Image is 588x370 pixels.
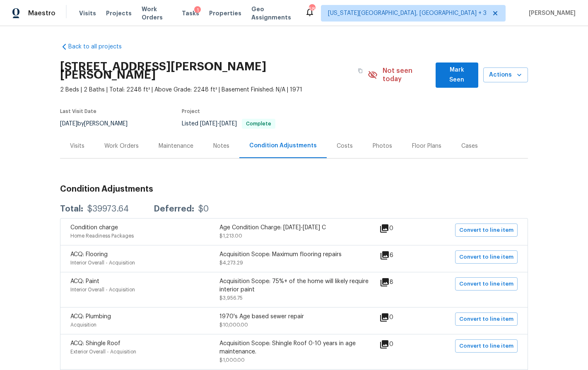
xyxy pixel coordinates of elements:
span: $1,000.00 [219,358,245,363]
span: [US_STATE][GEOGRAPHIC_DATA], [GEOGRAPHIC_DATA] + 3 [328,9,487,17]
span: Visits [79,9,96,17]
div: Acquisition Scope: Maximum flooring repairs [219,250,369,259]
span: $1,213.00 [219,233,242,238]
span: Maestro [28,9,55,17]
span: Condition charge [70,225,118,231]
div: 0 [379,339,420,349]
div: Age Condition Charge: [DATE]-[DATE] C [219,223,369,232]
button: Convert to line item [455,250,518,264]
span: Last Visit Date [60,109,96,114]
div: 8 [380,277,420,287]
a: Back to all projects [60,43,140,51]
div: Condition Adjustments [249,142,317,150]
button: Convert to line item [455,339,518,353]
div: Visits [70,142,84,150]
span: Exterior Overall - Acquisition [70,349,136,354]
div: Costs [337,142,353,150]
span: 2 Beds | 2 Baths | Total: 2248 ft² | Above Grade: 2248 ft² | Basement Finished: N/A | 1971 [60,86,368,94]
div: $0 [198,205,209,213]
span: Interior Overall - Acquisition [70,260,135,265]
div: Floor Plans [412,142,441,150]
span: Geo Assignments [251,5,295,22]
div: 0 [379,312,420,322]
div: $39973.64 [87,205,129,213]
span: Interior Overall - Acquisition [70,287,135,292]
span: Complete [243,121,275,126]
h2: [STREET_ADDRESS][PERSON_NAME][PERSON_NAME] [60,62,353,79]
div: Deferred: [154,205,194,213]
span: Convert to line item [459,252,513,262]
button: Convert to line item [455,312,518,326]
span: Convert to line item [459,279,513,289]
span: ACQ: Shingle Roof [70,341,120,346]
span: Properties [209,9,241,17]
h3: Condition Adjustments [60,185,528,193]
span: Actions [490,70,521,80]
span: Home Readiness Packages [70,233,134,238]
span: ACQ: Paint [70,279,99,284]
span: [DATE] [219,121,237,127]
div: Photos [373,142,392,150]
span: - [200,121,237,127]
div: 1970's Age based sewer repair [219,312,369,321]
div: 58 [309,5,315,13]
div: 1 [194,6,201,14]
span: Acquisition [70,322,96,327]
span: Convert to line item [459,226,513,235]
div: 0 [379,223,420,233]
div: Acquisition Scope: Shingle Roof 0-10 years in age maintenance. [219,339,369,356]
button: Actions [483,67,528,83]
div: Total: [60,205,83,213]
div: Maintenance [159,142,193,150]
span: Tasks [182,10,199,16]
button: Mark Seen [436,62,478,88]
span: Listed [182,121,275,127]
span: [DATE] [60,121,77,127]
span: Convert to line item [459,315,513,324]
span: Convert to line item [459,341,513,351]
div: 6 [380,250,420,260]
span: Projects [106,9,132,17]
button: Convert to line item [455,223,518,237]
span: ACQ: Flooring [70,252,108,257]
span: Project [182,109,200,114]
span: $3,956.75 [219,296,243,300]
span: Work Orders [142,5,172,22]
div: Notes [213,142,229,150]
span: Mark Seen [442,65,472,85]
span: [PERSON_NAME] [525,9,576,17]
div: Work Orders [104,142,139,150]
div: by [PERSON_NAME] [60,119,137,129]
span: ACQ: Plumbing [70,314,111,320]
div: Cases [461,142,478,150]
span: $4,273.29 [219,260,243,265]
div: Acquisition Scope: 75%+ of the home will likely require interior paint [219,277,369,294]
span: [DATE] [200,121,217,127]
button: Copy Address [353,63,368,78]
span: $10,000.00 [219,322,248,327]
button: Convert to line item [455,277,518,291]
span: Not seen today [383,67,431,83]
